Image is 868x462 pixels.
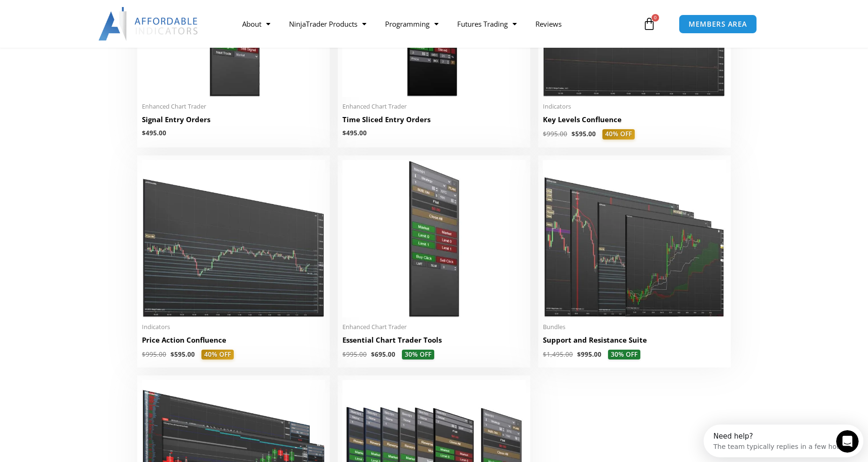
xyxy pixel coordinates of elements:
[142,115,325,125] h2: Signal Entry Orders
[543,160,726,317] img: Support and Resistance Suite 1
[171,350,174,359] span: $
[4,4,173,29] div: Open Intercom Messenger
[629,10,670,37] a: 0
[608,350,640,360] span: 30% OFF
[543,335,726,350] a: Support and Resistance Suite
[10,15,145,25] div: The team typically replies in a few hours.
[342,160,526,317] img: Essential Chart Trader Tools
[142,103,325,110] span: Enhanced Chart Trader
[689,21,747,28] span: MEMBERS AREA
[371,350,395,359] bdi: 695.00
[543,130,567,138] bdi: 995.00
[543,115,726,125] h2: Key Levels Confluence
[142,335,325,345] h2: Price Action Confluence
[543,115,726,129] a: Key Levels Confluence
[98,7,199,41] img: LogoAI | Affordable Indicators – NinjaTrader
[543,323,726,331] span: Bundles
[402,350,434,360] span: 30% OFF
[376,13,448,35] a: Programming
[280,13,376,35] a: NinjaTrader Products
[371,350,375,359] span: $
[577,350,601,359] bdi: 995.00
[142,160,325,317] img: Price Action Confluence 2
[342,115,526,125] h2: Time Sliced Entry Orders
[342,115,526,129] a: Time Sliced Entry Orders
[652,14,659,22] span: 0
[543,350,547,359] span: $
[233,13,280,35] a: About
[448,13,526,35] a: Futures Trading
[543,335,726,345] h2: Support and Resistance Suite
[342,350,367,359] bdi: 995.00
[526,13,571,35] a: Reviews
[342,323,526,331] span: Enhanced Chart Trader
[142,335,325,350] a: Price Action Confluence
[571,130,575,138] span: $
[342,350,346,359] span: $
[342,129,367,137] bdi: 495.00
[543,130,547,138] span: $
[342,335,526,350] a: Essential Chart Trader Tools
[679,15,757,34] a: MEMBERS AREA
[571,130,596,138] bdi: 595.00
[142,129,146,137] span: $
[10,8,145,15] div: Need help?
[342,335,526,345] h2: Essential Chart Trader Tools
[233,13,640,35] nav: Menu
[142,115,325,129] a: Signal Entry Orders
[602,129,635,139] span: 40% OFF
[543,103,726,110] span: Indicators
[142,350,146,359] span: $
[577,350,581,359] span: $
[704,425,863,457] iframe: Intercom live chat discovery launcher
[142,323,325,331] span: Indicators
[342,103,526,110] span: Enhanced Chart Trader
[142,350,166,359] bdi: 995.00
[142,129,166,137] bdi: 495.00
[543,350,573,359] bdi: 1,495.00
[836,430,859,453] iframe: Intercom live chat
[171,350,195,359] bdi: 595.00
[201,350,234,360] span: 40% OFF
[342,129,346,137] span: $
